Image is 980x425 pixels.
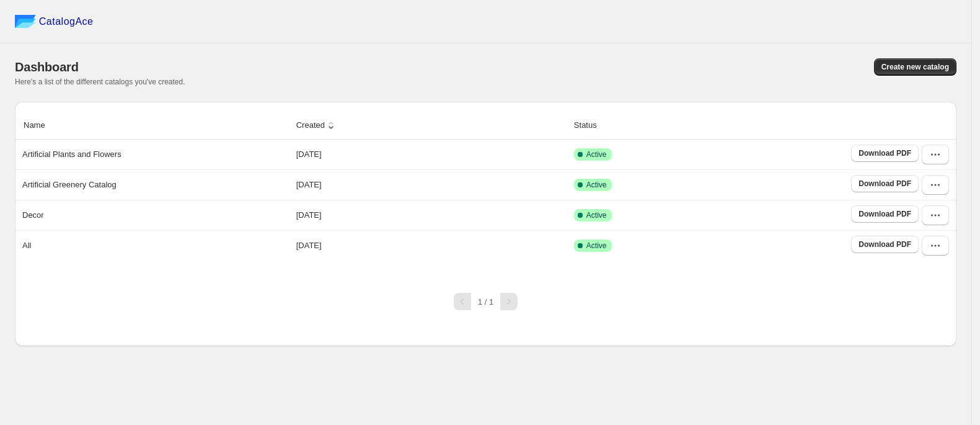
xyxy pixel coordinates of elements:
[851,175,919,192] a: Download PDF
[859,209,911,219] span: Download PDF
[859,239,911,249] span: Download PDF
[859,179,911,189] span: Download PDF
[15,15,36,28] img: catalog ace
[478,297,493,306] span: 1 / 1
[15,78,185,86] span: Here's a list of the different catalogs you've created.
[874,58,956,76] button: Create new catalog
[851,205,919,223] a: Download PDF
[293,200,570,230] td: [DATE]
[586,180,607,190] span: Active
[881,62,949,72] span: Create new catalog
[22,179,117,191] p: Artificial Greenery Catalog
[294,114,339,137] button: Created
[293,140,570,169] td: [DATE]
[859,148,911,158] span: Download PDF
[851,236,919,253] a: Download PDF
[851,145,919,162] a: Download PDF
[293,230,570,261] td: [DATE]
[39,16,94,28] span: CatalogAce
[22,114,60,137] button: Name
[586,210,607,220] span: Active
[22,239,31,252] p: All
[572,114,611,137] button: Status
[586,150,607,159] span: Active
[15,60,79,74] span: Dashboard
[293,169,570,200] td: [DATE]
[22,148,121,161] p: Artificial Plants and Flowers
[586,241,607,251] span: Active
[22,209,44,221] p: Decor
